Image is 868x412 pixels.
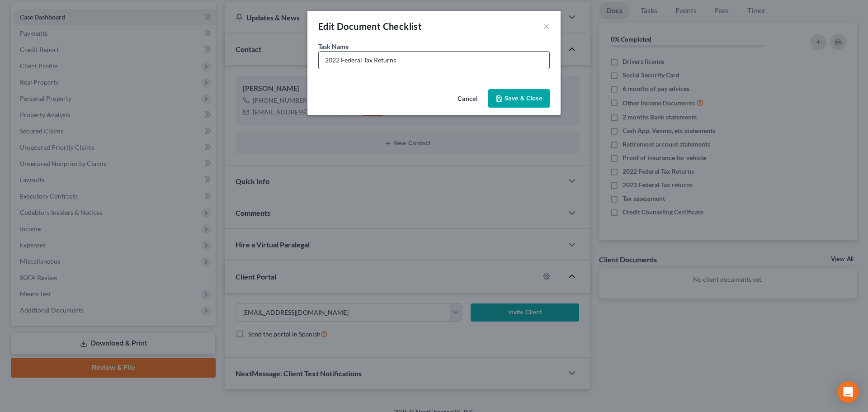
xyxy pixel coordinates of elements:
[543,21,550,32] button: ×
[319,52,549,69] input: Enter document description..
[318,43,349,50] span: Task Name
[837,381,859,403] div: Open Intercom Messenger
[488,89,550,108] button: Save & Close
[450,90,485,108] button: Cancel
[318,21,422,32] span: Edit Document Checklist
